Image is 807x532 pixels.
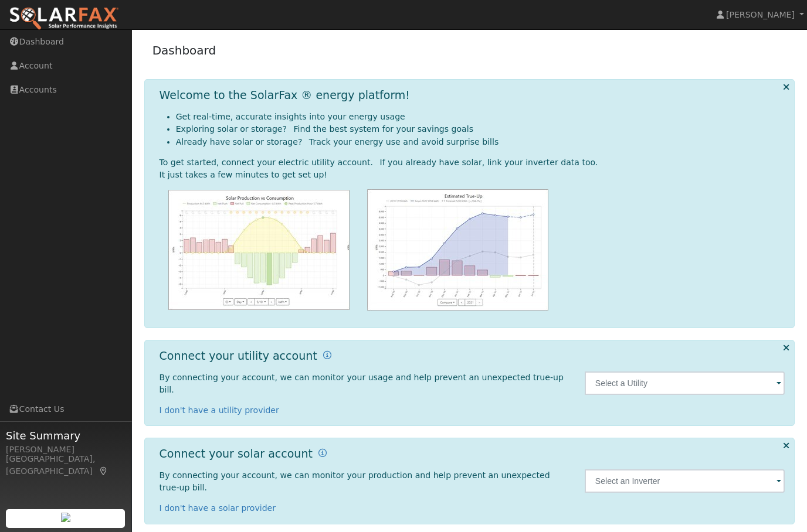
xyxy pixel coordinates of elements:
h1: Welcome to the SolarFax ® energy platform! [160,88,410,102]
a: Dashboard [152,43,216,57]
a: I don't have a solar provider [160,503,276,513]
div: [PERSON_NAME] [6,444,126,456]
div: [GEOGRAPHIC_DATA], [GEOGRAPHIC_DATA] [6,453,126,478]
img: retrieve [61,513,70,522]
span: Site Summary [6,428,126,444]
li: Exploring solar or storage? Find the best system for your savings goals [176,123,785,135]
span: [PERSON_NAME] [726,10,795,19]
div: To get started, connect your electric utility account. If you already have solar, link your inver... [160,156,785,169]
a: Map [99,466,109,476]
div: It just takes a few minutes to get set up! [160,169,785,181]
input: Select an Inverter [585,469,785,493]
img: SolarFax [9,6,119,31]
h1: Connect your solar account [160,447,313,461]
li: Already have solar or storage? Track your energy use and avoid surprise bills [176,136,785,148]
span: By connecting your account, we can monitor your usage and help prevent an unexpected true-up bill. [160,373,564,394]
span: By connecting your account, we can monitor your production and help prevent an unexpected true-up... [160,470,550,492]
input: Select a Utility [585,371,785,395]
a: I don't have a utility provider [160,405,279,415]
li: Get real-time, accurate insights into your energy usage [176,111,785,123]
h1: Connect your utility account [160,349,317,363]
